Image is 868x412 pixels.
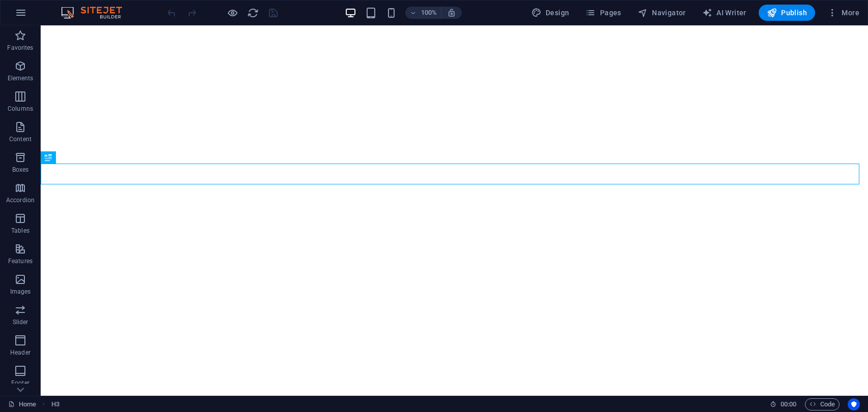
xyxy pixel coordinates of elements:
[805,398,840,410] button: Code
[827,8,859,18] span: More
[8,74,34,82] p: Elements
[11,227,29,235] p: Tables
[581,5,625,21] button: Pages
[12,166,29,174] p: Boxes
[10,348,31,357] p: Header
[781,398,796,410] span: 00 00
[527,5,574,21] button: Design
[788,400,789,408] span: :
[702,8,746,18] span: AI Writer
[51,398,59,410] nav: breadcrumb
[759,5,815,21] button: Publish
[6,196,35,204] p: Accordion
[247,7,259,19] i: Reload page
[8,105,33,113] p: Columns
[527,5,574,21] div: Design (Ctrl+Alt+Y)
[810,398,835,410] span: Code
[10,288,31,296] p: Images
[58,7,135,19] img: Editor Logo
[770,398,797,410] h6: Session time
[634,5,690,21] button: Navigator
[226,7,238,19] button: Click here to leave preview mode and continue editing
[51,398,59,410] span: Click to select. Double-click to edit
[421,7,437,19] h6: 100%
[698,5,751,21] button: AI Writer
[8,257,33,265] p: Features
[13,318,28,326] p: Slider
[848,398,860,410] button: Usercentrics
[767,8,807,18] span: Publish
[531,8,570,18] span: Design
[11,379,29,387] p: Footer
[405,7,441,19] button: 100%
[8,398,36,410] a: Click to cancel selection. Double-click to open Pages
[247,7,259,19] button: reload
[7,44,33,52] p: Favorites
[447,8,456,17] i: On resize automatically adjust zoom level to fit chosen device.
[585,8,621,18] span: Pages
[638,8,686,18] span: Navigator
[823,5,863,21] button: More
[9,135,32,143] p: Content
